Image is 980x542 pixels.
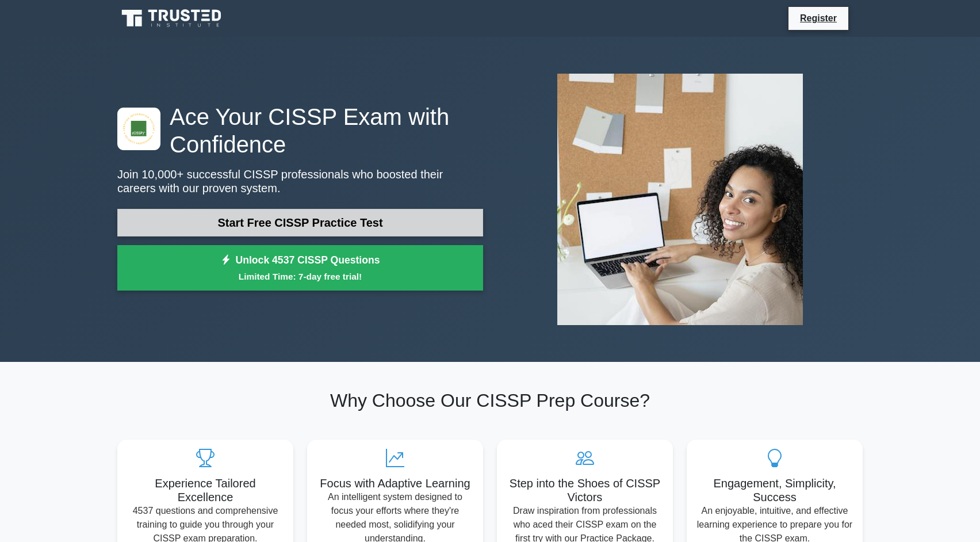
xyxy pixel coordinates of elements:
h5: Engagement, Simplicity, Success [696,476,853,504]
small: Limited Time: 7-day free trial! [132,270,469,283]
h5: Step into the Shoes of CISSP Victors [506,476,664,504]
h5: Focus with Adaptive Learning [316,476,474,490]
a: Register [793,11,844,25]
h2: Why Choose Our CISSP Prep Course? [117,390,863,411]
p: Join 10,000+ successful CISSP professionals who boosted their careers with our proven system. [117,167,483,195]
a: Unlock 4537 CISSP QuestionsLimited Time: 7-day free trial! [117,245,483,291]
h1: Ace Your CISSP Exam with Confidence [117,103,483,158]
a: Start Free CISSP Practice Test [117,209,483,236]
h5: Experience Tailored Excellence [127,476,284,504]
